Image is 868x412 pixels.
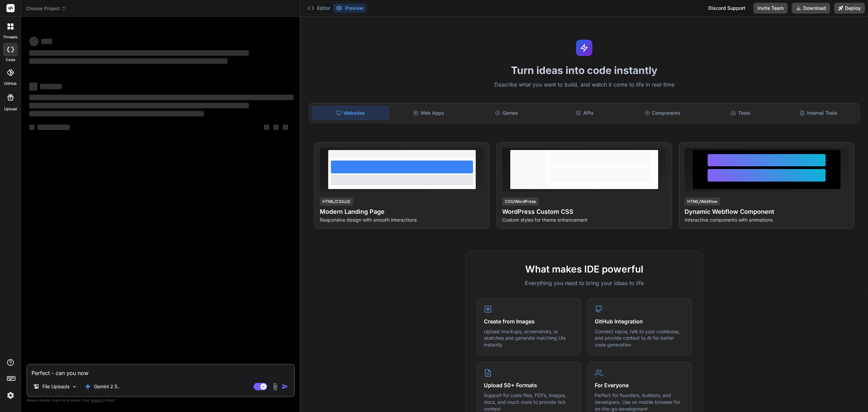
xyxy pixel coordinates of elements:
[304,80,864,89] p: Describe what you want to build, and watch it come to life in real-time
[704,3,749,14] div: Discord Support
[502,198,538,206] div: CSS/WordPress
[477,279,692,287] p: Everything you need to bring your ideas to life
[5,390,16,401] img: settings
[333,3,366,13] button: Preview
[29,58,228,64] span: ‌
[305,3,333,13] button: Editor
[390,106,467,120] div: Web Apps
[26,5,66,12] span: Choose Project
[685,217,849,223] p: Interactive components with animations
[271,383,279,391] img: attachment
[41,39,52,44] span: ‌
[780,106,857,120] div: Internal Tools
[502,217,666,223] p: Custom styles for theme enhancement
[484,317,574,325] h4: Create from Images
[72,384,77,390] img: Pick Models
[29,95,294,100] span: ‌
[27,365,294,377] textarea: Perfect - can you now
[484,328,574,348] p: Upload mockups, screenshots, or sketches and generate matching UIs instantly
[502,207,666,217] h4: WordPress Custom CSS
[792,3,830,14] button: Download
[29,111,204,116] span: ‌
[4,81,17,87] label: GitHub
[273,125,279,130] span: ‌
[546,106,623,120] div: APIs
[702,106,779,120] div: Tools
[595,317,685,325] h4: GitHub Integration
[26,397,295,404] p: Always double-check its answers. Your in Bind
[29,50,249,56] span: ‌
[42,383,70,390] p: File Uploads
[282,383,289,390] img: icon
[264,125,269,130] span: ‌
[4,106,17,112] label: Upload
[685,207,849,217] h4: Dynamic Webflow Component
[84,383,91,390] img: Gemini 2.5 Pro
[595,328,685,348] p: Connect repos, talk to your codebase, and provide context to AI for better code generation
[312,106,389,120] div: Websites
[37,125,70,130] span: ‌
[320,217,484,223] p: Responsive design with smooth interactions
[29,125,35,130] span: ‌
[595,381,685,389] h4: For Everyone
[91,398,103,402] span: privacy
[320,198,353,206] div: HTML/CSS/JS
[468,106,545,120] div: Games
[6,57,15,63] label: code
[304,64,864,76] h1: Turn ideas into code instantly
[29,37,39,46] span: ‌
[29,82,37,91] span: ‌
[3,34,18,40] label: threads
[484,392,574,412] p: Support for code files, PDFs, images, docs, and much more to provide rich context
[624,106,701,120] div: Components
[477,262,692,276] h2: What makes IDE powerful
[685,198,720,206] div: HTML/Webflow
[283,125,288,130] span: ‌
[484,381,574,389] h4: Upload 50+ Formats
[320,207,484,217] h4: Modern Landing Page
[595,392,685,412] p: Perfect for founders, builders, and developers. Use on mobile browser for on-the-go development
[40,84,62,89] span: ‌
[753,3,788,14] button: Invite Team
[834,3,865,14] button: Deploy
[94,383,120,390] p: Gemini 2.5..
[29,103,249,108] span: ‌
